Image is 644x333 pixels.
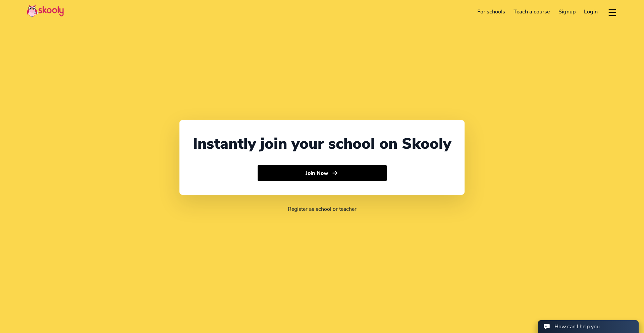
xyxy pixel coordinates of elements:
[607,6,617,17] button: menu outline
[27,4,64,17] img: Skooly
[473,6,509,17] a: For schools
[258,165,387,182] button: Join Nowarrow forward outline
[193,134,451,154] div: Instantly join your school on Skooly
[331,170,338,177] ion-icon: arrow forward outline
[580,6,602,17] a: Login
[554,6,580,17] a: Signup
[509,6,554,17] a: Teach a course
[288,205,357,213] a: Register as school or teacher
